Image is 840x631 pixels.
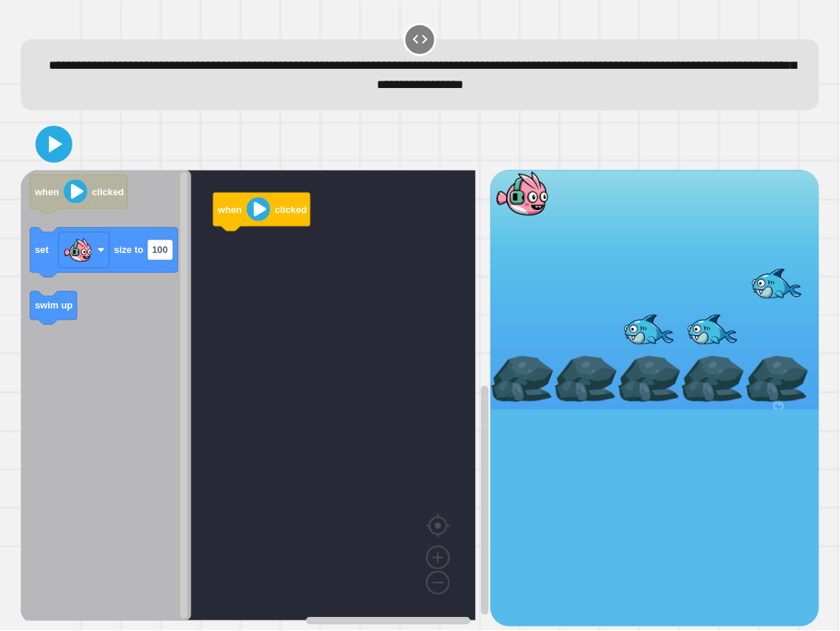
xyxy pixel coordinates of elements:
[92,186,124,198] text: clicked
[217,204,242,215] text: when
[21,170,490,627] div: Blockly Workspace
[115,245,144,256] text: size to
[35,245,49,256] text: set
[35,186,60,198] text: when
[35,300,73,311] text: swim up
[276,204,307,215] text: clicked
[152,245,168,256] text: 100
